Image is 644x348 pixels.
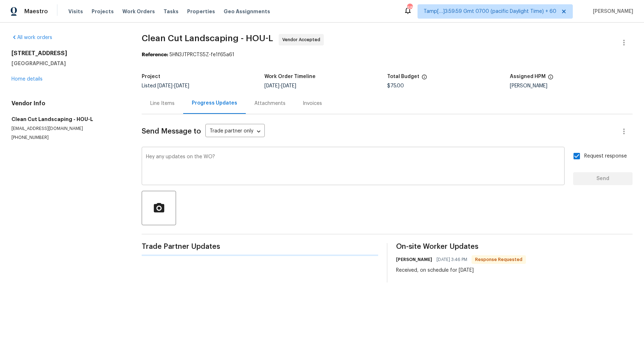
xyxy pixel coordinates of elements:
span: Tamp[…]3:59:59 Gmt 0700 (pacific Daylight Time) + 60 [424,8,556,15]
span: Response Requested [472,256,525,263]
b: Reference: [142,52,168,57]
h4: Vendor Info [11,100,125,107]
div: Attachments [254,100,286,107]
span: Visits [68,8,83,15]
span: Maestro [24,8,48,15]
a: Home details [11,77,43,82]
div: Progress Updates [192,100,237,107]
span: Properties [187,8,215,15]
textarea: Hey any updates on the WO? [146,154,560,179]
span: [DATE] [174,83,189,88]
h6: [PERSON_NAME] [396,256,432,263]
span: [DATE] [157,83,172,88]
div: 5HN3JTPRCTS5Z-fe1f65a61 [142,51,633,58]
span: Send Message to [142,128,201,135]
span: Geo Assignments [224,8,270,15]
h5: Clean Cut Landscaping - HOU-L [11,116,125,123]
div: Received, on schedule for [DATE] [396,267,526,274]
span: - [264,83,296,88]
p: [PHONE_NUMBER] [11,135,125,141]
span: - [157,83,189,88]
div: Invoices [303,100,322,107]
h5: Total Budget [387,74,419,79]
span: Listed [142,83,189,88]
span: Vendor Accepted [282,36,323,43]
span: The hpm assigned to this work order. [548,74,553,83]
h2: [STREET_ADDRESS] [11,50,125,57]
span: $75.00 [387,83,404,88]
h5: [GEOGRAPHIC_DATA] [11,60,125,67]
span: Request response [584,153,627,160]
span: Clean Cut Landscaping - HOU-L [142,34,273,43]
div: Trade partner only [205,126,265,137]
a: All work orders [11,35,52,40]
span: The total cost of line items that have been proposed by Opendoor. This sum includes line items th... [421,74,427,83]
span: Projects [92,8,114,15]
span: [PERSON_NAME] [590,8,633,15]
h5: Project [142,74,160,79]
p: [EMAIL_ADDRESS][DOMAIN_NAME] [11,126,125,132]
div: Line Items [150,100,175,107]
span: Trade Partner Updates [142,243,378,250]
span: Tasks [164,9,179,14]
div: 681 [407,4,412,11]
h5: Work Order Timeline [264,74,316,79]
span: Work Orders [122,8,155,15]
h5: Assigned HPM [510,74,546,79]
span: [DATE] [264,83,279,88]
span: [DATE] [281,83,296,88]
span: [DATE] 3:46 PM [436,256,467,263]
span: On-site Worker Updates [396,243,633,250]
div: [PERSON_NAME] [510,83,633,88]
